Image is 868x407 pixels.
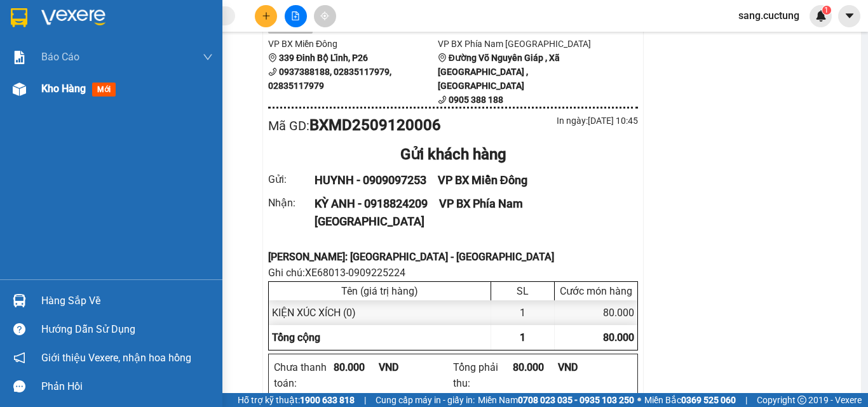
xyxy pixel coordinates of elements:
span: mới [92,83,116,97]
span: file-add [291,11,300,20]
span: Miền Nam [478,393,634,407]
img: warehouse-icon [13,83,26,96]
b: Đường Võ Nguyên Giáp , Xã [GEOGRAPHIC_DATA] , [GEOGRAPHIC_DATA] [438,53,560,91]
div: SL [494,285,551,297]
button: caret-down [838,5,860,27]
span: | [745,393,747,407]
img: icon-new-feature [815,10,827,22]
span: Miền Bắc [644,393,736,407]
span: environment [268,53,277,62]
div: Gửi : [268,171,315,187]
div: Gửi khách hàng [268,143,638,167]
li: VP BX Miền Đông [6,54,88,68]
span: environment [6,70,15,79]
div: In ngày: [DATE] 10:45 [453,114,638,128]
div: Chưa thanh toán : [274,359,334,391]
span: Mã GD : [268,118,309,133]
div: Tên (giá trị hàng) [272,285,487,297]
span: Cung cấp máy in - giấy in: [376,393,475,407]
span: 1 [520,331,526,344]
div: Hướng dẫn sử dụng [41,320,213,339]
span: copyright [797,396,806,404]
b: 0905 388 188 [449,95,503,105]
div: Hàng sắp về [41,291,213,310]
b: 339 Đinh Bộ Lĩnh, P26 [279,53,368,63]
span: KIỆN XÚC XÍCH (0) [272,307,356,319]
img: solution-icon [13,51,26,64]
img: warehouse-icon [13,294,26,307]
strong: 0369 525 060 [681,395,736,405]
span: Hỗ trợ kỹ thuật: [238,393,355,407]
span: plus [262,11,271,20]
div: KỲ ANH - 0918824209 VP BX Phía Nam [GEOGRAPHIC_DATA] [315,195,623,231]
strong: 0708 023 035 - 0935 103 250 [518,395,634,405]
div: 80.000 [555,300,637,325]
li: VP BX Miền Đông [268,37,438,51]
div: Phản hồi [41,377,213,396]
button: file-add [285,5,307,27]
div: [PERSON_NAME]: [GEOGRAPHIC_DATA] - [GEOGRAPHIC_DATA] [268,249,638,265]
div: Nhận : [268,195,315,211]
div: Ghi chú: XE68013-0909225224 [268,265,638,281]
span: 1 [824,6,829,15]
span: message [13,380,25,392]
b: 0937388188, 02835117979, 02835117979 [268,67,391,91]
div: VND [379,359,424,375]
li: VP BX Phía Nam [GEOGRAPHIC_DATA] [88,54,169,96]
span: aim [320,11,329,20]
span: question-circle [13,323,25,335]
span: ⚪️ [637,397,641,403]
li: Cúc Tùng [6,6,184,30]
span: phone [268,67,277,76]
sup: 1 [822,6,831,15]
span: 80.000 [603,331,634,344]
span: Báo cáo [41,49,79,65]
span: | [364,393,366,407]
img: logo-vxr [11,8,27,27]
span: caret-down [844,10,855,22]
li: VP BX Phía Nam [GEOGRAPHIC_DATA] [438,37,607,51]
span: Tổng cộng [272,331,320,344]
div: 80.000 [513,359,558,375]
div: Tổng phải thu : [453,359,513,391]
span: environment [438,53,447,62]
div: 1 [491,300,555,325]
div: Cước món hàng [558,285,634,297]
strong: 1900 633 818 [300,395,355,405]
button: plus [255,5,277,27]
div: 80.000 [334,359,379,375]
button: aim [314,5,336,27]
span: phone [438,95,447,104]
span: Giới thiệu Vexere, nhận hoa hồng [41,350,191,366]
div: HUYNH - 0909097253 VP BX Miền Đông [315,171,623,189]
span: sang.cuctung [728,8,810,23]
div: VND [558,359,603,375]
b: 339 Đinh Bộ Lĩnh, P26 [6,70,67,94]
span: down [203,52,213,62]
span: Kho hàng [41,83,86,95]
b: BXMD2509120006 [309,116,441,134]
span: notification [13,352,25,364]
